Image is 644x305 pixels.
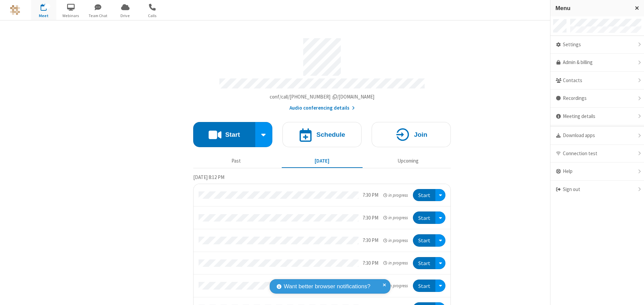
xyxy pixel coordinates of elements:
[550,145,644,163] div: Connection test
[413,234,435,247] button: Start
[383,237,408,244] em: in progress
[368,155,448,167] button: Upcoming
[550,181,644,198] div: Sign out
[413,280,435,292] button: Start
[58,13,84,19] span: Webinars
[363,191,378,199] div: 7:30 PM
[10,5,20,15] img: QA Selenium DO NOT DELETE OR CHANGE
[284,282,370,291] span: Want better browser notifications?
[555,5,629,11] h3: Menu
[383,192,408,198] em: in progress
[86,13,111,19] span: Team Chat
[193,122,255,147] button: Start
[550,108,644,126] div: Meeting details
[435,280,445,292] div: Open menu
[435,257,445,269] div: Open menu
[316,131,345,138] h4: Schedule
[282,155,363,167] button: [DATE]
[550,36,644,54] div: Settings
[363,237,378,244] div: 7:30 PM
[270,94,375,100] span: Copy my meeting room link
[44,4,50,9] div: 12
[550,163,644,181] div: Help
[113,13,138,19] span: Drive
[413,189,435,201] button: Start
[255,122,273,147] div: Start conference options
[550,54,644,72] a: Admin & billing
[550,89,644,108] div: Recordings
[383,283,408,289] em: in progress
[550,72,644,90] div: Contacts
[363,214,378,222] div: 7:30 PM
[193,33,451,112] section: Account details
[225,131,240,138] h4: Start
[289,104,355,112] button: Audio conferencing details
[383,260,408,266] em: in progress
[31,13,56,19] span: Meet
[413,211,435,224] button: Start
[282,122,362,147] button: Schedule
[435,211,445,224] div: Open menu
[140,13,165,19] span: Calls
[270,93,375,101] button: Copy my meeting room linkCopy my meeting room link
[435,234,445,247] div: Open menu
[383,215,408,221] em: in progress
[435,189,445,201] div: Open menu
[193,174,224,180] span: [DATE] 8:12 PM
[413,257,435,269] button: Start
[372,122,451,147] button: Join
[414,131,427,138] h4: Join
[550,127,644,145] div: Download apps
[363,259,378,267] div: 7:30 PM
[196,155,277,167] button: Past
